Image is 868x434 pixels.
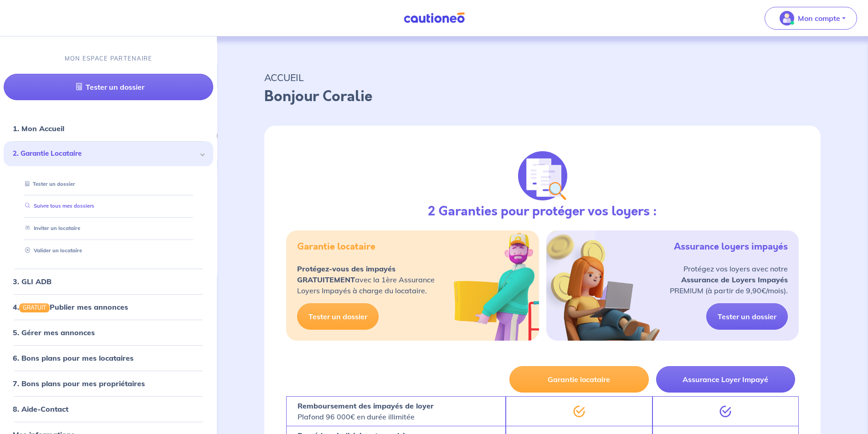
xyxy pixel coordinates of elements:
div: 1. Mon Accueil [4,119,213,138]
img: justif-loupe [518,151,567,200]
button: Assurance Loyer Impayé [656,366,795,393]
img: Cautioneo [400,12,468,24]
div: 3. GLI ADB [4,272,213,291]
p: Protégez vos loyers avec notre PREMIUM (à partir de 9,90€/mois). [670,263,788,296]
span: 2. Garantie Locataire [13,148,197,159]
a: Inviter un locataire [21,225,80,232]
div: 2. Garantie Locataire [4,141,213,166]
button: illu_account_valid_menu.svgMon compte [765,7,857,30]
a: Tester un dossier [706,303,788,330]
div: Inviter un locataire [15,221,202,236]
a: 3. GLI ADB [13,277,51,286]
h5: Assurance loyers impayés [674,241,788,252]
strong: Protégez-vous des impayés GRATUITEMENT [297,264,395,284]
a: 4.GRATUITPublier mes annonces [13,302,128,311]
h5: Garantie locataire [297,241,375,252]
a: Tester un dossier [297,303,379,330]
h3: 2 Garanties pour protéger vos loyers : [428,204,657,220]
p: Mon compte [798,13,840,24]
a: Tester un dossier [21,181,75,187]
a: 5. Gérer mes annonces [13,328,95,337]
p: Bonjour Coralie [264,86,821,107]
div: Suivre tous mes dossiers [15,199,202,214]
a: Tester un dossier [4,74,213,100]
div: 7. Bons plans pour mes propriétaires [4,374,213,393]
a: Valider un locataire [21,247,82,254]
a: 1. Mon Accueil [13,124,64,133]
div: Valider un locataire [15,243,202,258]
p: ACCUEIL [264,69,821,86]
div: 8. Aide-Contact [4,400,213,418]
a: 7. Bons plans pour mes propriétaires [13,379,145,388]
a: Suivre tous mes dossiers [21,203,94,209]
a: 6. Bons plans pour mes locataires [13,353,134,363]
img: illu_account_valid_menu.svg [780,11,794,26]
p: MON ESPACE PARTENAIRE [65,54,153,63]
a: 8. Aide-Contact [13,404,68,414]
strong: Assurance de Loyers Impayés [681,275,788,284]
button: Garantie locataire [509,366,648,393]
strong: Remboursement des impayés de loyer [298,401,434,410]
p: Plafond 96 000€ en durée illimitée [298,400,434,422]
div: 5. Gérer mes annonces [4,323,213,342]
div: 4.GRATUITPublier mes annonces [4,298,213,316]
div: Tester un dossier [15,177,202,192]
div: 6. Bons plans pour mes locataires [4,349,213,367]
p: avec la 1ère Assurance Loyers Impayés à charge du locataire. [297,263,435,296]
